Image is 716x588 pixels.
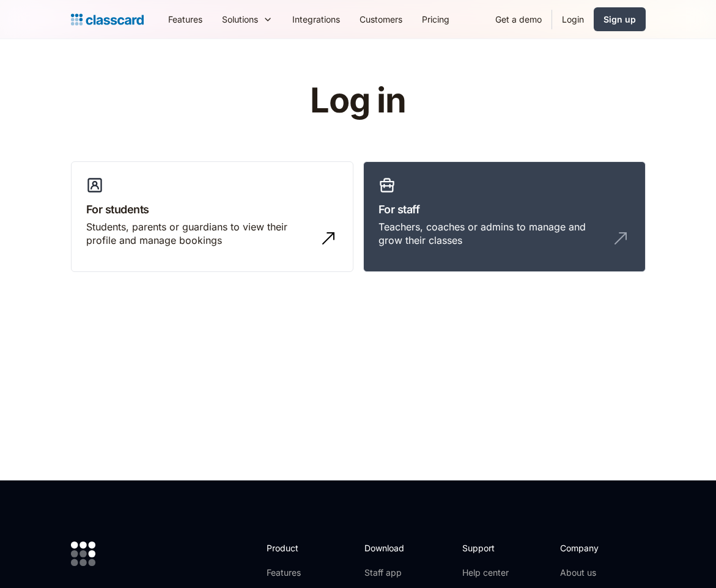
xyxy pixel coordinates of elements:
[164,82,552,120] h1: Log in
[462,567,512,579] a: Help center
[267,567,332,579] a: Features
[364,567,415,579] a: Staff app
[364,542,415,554] h2: Download
[71,11,144,28] a: home
[560,567,641,579] a: About us
[378,220,606,248] div: Teachers, coaches or admins to manage and grow their classes
[158,6,212,33] a: Features
[594,7,646,31] a: Sign up
[412,6,459,33] a: Pricing
[267,542,332,554] h2: Product
[552,6,594,33] a: Login
[462,542,512,554] h2: Support
[282,6,350,33] a: Integrations
[363,161,646,273] a: For staffTeachers, coaches or admins to manage and grow their classes
[603,13,636,26] div: Sign up
[86,220,314,248] div: Students, parents or guardians to view their profile and manage bookings
[378,201,630,218] h3: For staff
[71,161,353,273] a: For studentsStudents, parents or guardians to view their profile and manage bookings
[350,6,412,33] a: Customers
[560,542,641,554] h2: Company
[222,13,258,26] div: Solutions
[86,201,338,218] h3: For students
[212,6,282,33] div: Solutions
[485,6,552,33] a: Get a demo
